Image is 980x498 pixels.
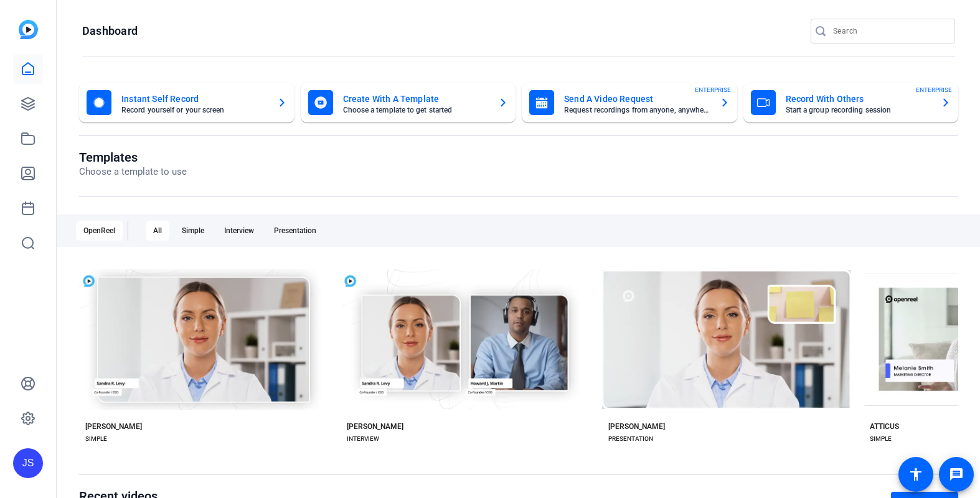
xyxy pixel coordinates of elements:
mat-card-title: Create With A Template [343,91,489,106]
div: Interview [217,221,261,241]
button: Record With OthersStart a group recording sessionENTERPRISE [743,83,959,122]
div: SIMPLE [85,434,107,444]
input: Search [833,24,945,39]
mat-card-subtitle: Start a group recording session [786,106,931,114]
div: INTERVIEW [347,434,379,444]
div: SIMPLE [870,434,892,444]
mat-card-subtitle: Choose a template to get started [343,106,489,114]
div: ATTICUS [870,422,899,431]
button: Create With A TemplateChoose a template to get started [301,83,516,122]
div: [PERSON_NAME] [85,422,142,431]
div: Simple [174,221,212,241]
mat-card-title: Record With Others [786,91,931,106]
mat-card-subtitle: Record yourself or your screen [121,106,267,114]
mat-icon: accessibility [908,467,923,482]
div: [PERSON_NAME] [608,422,665,431]
mat-card-title: Send A Video Request [564,91,710,106]
mat-card-subtitle: Request recordings from anyone, anywhere [564,106,710,114]
div: [PERSON_NAME] [347,422,403,431]
div: JS [13,448,43,478]
div: PRESENTATION [608,434,653,444]
h1: Templates [79,150,187,165]
div: Presentation [266,221,324,241]
div: OpenReel [76,221,123,241]
img: blue-gradient.svg [19,20,38,39]
mat-icon: message [949,467,964,482]
button: Instant Self RecordRecord yourself or your screen [79,83,294,122]
div: All [146,221,169,241]
span: ENTERPRISE [695,85,731,95]
h1: Dashboard [82,24,138,39]
span: ENTERPRISE [916,85,952,95]
mat-card-title: Instant Self Record [121,91,267,106]
p: Choose a template to use [79,165,187,179]
button: Send A Video RequestRequest recordings from anyone, anywhereENTERPRISE [522,83,737,122]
